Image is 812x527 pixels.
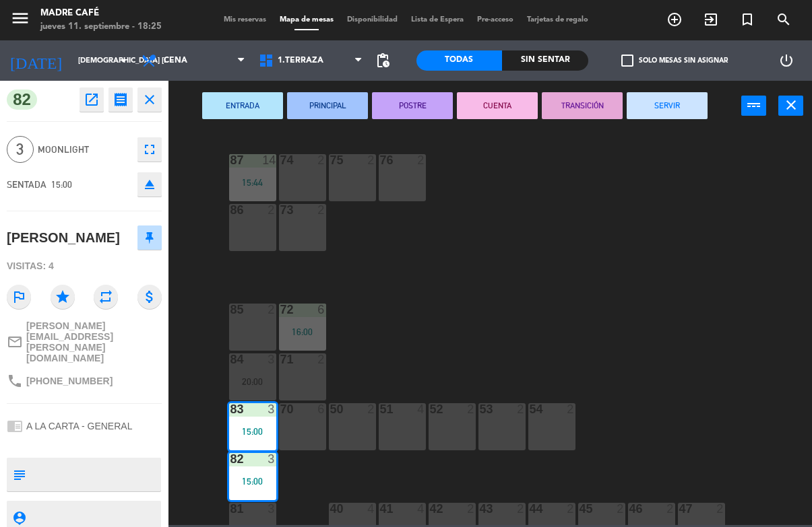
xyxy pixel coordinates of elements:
span: Mis reservas [217,16,273,24]
span: [PHONE_NUMBER] [26,376,113,386]
div: 41 [380,503,381,515]
span: Cena [164,56,187,65]
i: search [776,11,792,28]
button: open_in_new [80,87,104,112]
span: Disponibilidad [340,16,404,24]
div: 4 [417,403,425,415]
div: 2 [467,503,475,515]
div: 2 [417,154,425,166]
i: close [142,92,158,108]
i: arrow_drop_down [115,52,131,69]
span: Lista de Espera [404,16,470,24]
button: close [137,87,162,112]
a: mail_outline[PERSON_NAME][EMAIL_ADDRESS][PERSON_NAME][DOMAIN_NAME] [7,320,162,363]
span: Reserva especial [729,8,766,31]
div: 53 [480,403,480,415]
button: power_input [741,96,766,116]
div: 15:44 [229,178,276,187]
div: 84 [230,353,231,365]
div: 52 [430,403,431,415]
i: outlined_flag [7,285,31,309]
div: 2 [617,503,625,515]
button: menu [10,8,30,33]
span: pending_actions [375,52,391,69]
div: Madre Café [40,7,162,20]
div: Visitas: 4 [7,254,162,278]
span: RESERVAR MESA [656,8,693,31]
span: WALK IN [693,8,729,31]
div: 2 [268,304,276,316]
i: add_circle_outline [666,11,683,28]
div: 2 [367,403,375,415]
div: 2 [317,204,325,216]
div: 2 [268,204,276,216]
i: turned_in_not [739,11,755,28]
span: check_box_outline_blank [621,55,633,67]
button: POSTRE [372,92,453,119]
div: 15:00 [229,427,276,436]
div: 2 [517,403,525,415]
i: power_input [746,97,762,113]
span: 82 [7,90,37,110]
i: eject [142,176,158,192]
i: power_settings_new [778,52,794,69]
div: 74 [280,154,281,166]
div: 14 [262,154,276,166]
span: 3 [7,136,34,163]
i: attach_money [137,285,162,309]
div: 6 [317,304,325,316]
div: 2 [666,503,675,515]
button: receipt [108,87,133,112]
div: 2 [567,403,575,415]
div: jueves 11. septiembre - 18:25 [40,20,162,34]
span: 15:00 [51,179,72,190]
i: repeat [94,285,118,309]
div: Sin sentar [502,50,588,71]
div: 46 [629,503,630,515]
button: eject [137,172,162,197]
button: fullscreen [137,137,162,162]
div: 4 [417,503,425,515]
div: 76 [380,154,381,166]
span: Moonlight [38,142,131,157]
div: 2 [716,503,724,515]
i: mail_outline [7,334,23,350]
div: [PERSON_NAME] [7,227,120,249]
button: ENTRADA [202,92,283,119]
div: 20:00 [229,377,276,386]
div: Todas [416,50,503,71]
div: 15:00 [229,477,276,486]
div: 85 [230,304,231,316]
div: 4 [367,503,375,515]
div: 43 [480,503,480,515]
i: star [51,285,75,309]
span: A LA CARTA - GENERAL [26,421,132,431]
div: 2 [467,403,475,415]
i: open_in_new [84,92,100,108]
i: subject [11,467,26,482]
div: 2 [367,154,375,166]
div: 82 [230,453,231,465]
i: close [783,97,799,113]
div: 54 [530,403,530,415]
label: Solo mesas sin asignar [621,55,728,67]
span: Mapa de mesas [273,16,340,24]
div: 2 [517,503,525,515]
i: person_pin [11,510,26,525]
i: menu [10,8,30,28]
div: 16:00 [279,327,326,337]
span: [PERSON_NAME][EMAIL_ADDRESS][PERSON_NAME][DOMAIN_NAME] [26,320,162,363]
div: 51 [380,403,381,415]
i: exit_to_app [703,11,719,28]
div: 3 [268,503,276,515]
i: phone [7,373,23,389]
div: 44 [530,503,530,515]
div: 42 [430,503,431,515]
button: close [778,96,803,116]
button: SERVIR [627,92,708,119]
i: fullscreen [142,141,158,157]
div: 47 [679,503,680,515]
